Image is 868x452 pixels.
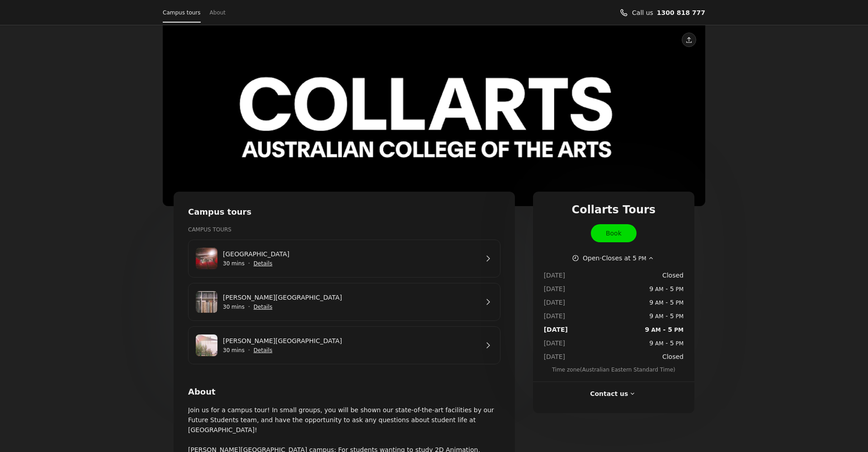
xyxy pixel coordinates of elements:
span: Closed [662,352,684,362]
a: [GEOGRAPHIC_DATA] [223,249,478,259]
a: Call us 1300 818 777 [657,8,705,18]
button: Contact us [590,389,637,399]
dt: [DATE] [544,338,568,348]
span: AM [653,286,663,292]
span: 9 [649,299,653,306]
button: Show details for George St Campus [254,346,273,355]
a: [PERSON_NAME][GEOGRAPHIC_DATA] [223,292,478,302]
button: Share this page [682,33,696,47]
span: Time zone ( Australian Eastern Standard Time ) [544,365,684,374]
span: AM [649,327,660,333]
dt: [DATE] [544,284,568,294]
span: Open · Closes at [583,253,646,263]
dt: [DATE] [544,311,568,321]
span: - [649,284,684,294]
span: PM [674,313,684,320]
a: Campus tours [163,6,201,19]
span: 9 [649,285,653,292]
span: PM [674,340,684,347]
span: AM [653,340,663,347]
span: PM [674,300,684,306]
span: - [645,325,684,334]
dt: [DATE] [544,297,568,307]
span: 5 [670,312,674,320]
button: Show details for Wellington St Campus [254,259,273,268]
h2: About [188,386,500,398]
span: 9 [645,326,650,333]
dt: [DATE] [544,270,568,280]
button: Show working hours [572,253,656,263]
button: Show details for Cromwell St Campus [254,302,273,311]
span: PM [672,327,684,333]
span: Collarts Tours [572,202,656,217]
span: PM [674,286,684,292]
span: Call us [632,8,653,18]
dt: [DATE] [544,325,568,334]
span: 9 [649,339,653,347]
span: 9 [649,312,653,320]
span: - [649,297,684,307]
span: 5 [668,326,672,333]
span: 5 [670,285,674,292]
span: AM [653,300,663,306]
span: 5 [670,299,674,306]
h3: Campus Tours [188,225,500,234]
span: - [649,338,684,348]
a: Book [591,224,637,242]
span: PM [637,255,646,262]
div: View photo [163,25,705,206]
span: Closed [662,270,684,280]
span: 5 [670,339,674,347]
dt: [DATE] [544,352,568,362]
span: 5 [632,254,637,262]
span: AM [653,313,663,320]
a: [PERSON_NAME][GEOGRAPHIC_DATA] [223,336,478,346]
a: About [210,6,226,19]
h2: Campus tours [188,206,500,218]
span: - [649,311,684,321]
span: Book [606,228,622,238]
